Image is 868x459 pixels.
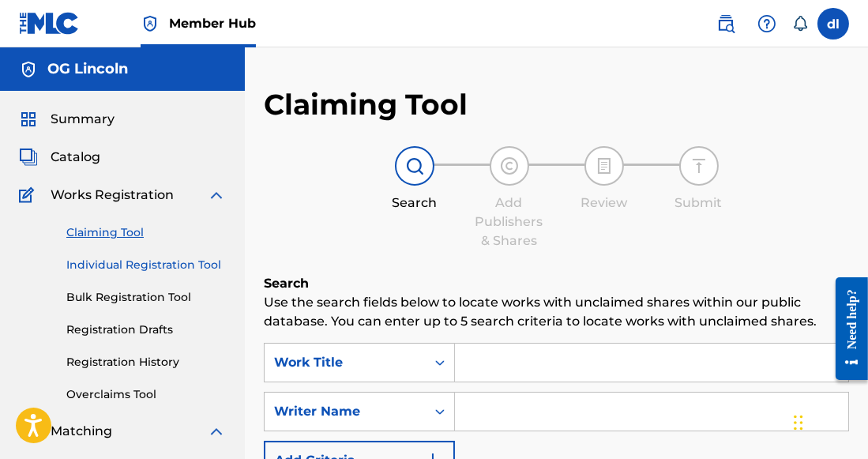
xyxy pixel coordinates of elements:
div: Search [375,194,454,213]
h5: OG Lincoln [47,60,128,78]
a: Claiming Tool [66,224,226,241]
div: Drag [794,399,803,446]
img: expand [207,422,226,441]
img: Catalog [19,148,38,167]
span: Works Registration [51,186,174,205]
img: help [757,14,776,33]
a: Overclaims Tool [66,386,226,403]
img: MLC Logo [19,12,80,35]
a: Individual Registration Tool [66,257,226,273]
div: Writer Name [274,402,416,421]
div: Add Publishers & Shares [470,194,549,250]
span: Member Hub [169,14,256,32]
img: step indicator icon for Review [595,156,614,175]
img: search [716,14,735,33]
a: Registration Drafts [66,322,226,338]
h2: Claiming Tool [264,87,468,122]
img: Summary [19,110,38,129]
img: Accounts [19,60,38,79]
a: Registration History [66,354,226,371]
div: Notifications [792,16,808,32]
span: Summary [51,110,115,129]
img: step indicator icon for Submit [690,156,708,175]
div: Help [751,8,783,40]
a: Public Search [710,8,742,40]
div: User Menu [817,8,849,40]
iframe: Chat Widget [789,383,868,459]
span: Matching [51,422,112,441]
a: SummarySummary [19,110,115,129]
img: Top Rightsholder [141,14,160,33]
div: Submit [659,194,738,213]
img: expand [207,186,226,205]
div: Work Title [274,353,416,372]
img: Works Registration [19,186,39,205]
iframe: Resource Center [824,265,868,392]
h6: Search [264,274,849,293]
p: Use the search fields below to locate works with unclaimed shares within our public database. You... [264,293,849,331]
span: Catalog [51,148,100,167]
a: CatalogCatalog [19,148,100,167]
img: step indicator icon for Add Publishers & Shares [500,156,519,175]
a: Bulk Registration Tool [66,289,226,306]
img: step indicator icon for Search [405,156,424,175]
div: Review [565,194,644,213]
